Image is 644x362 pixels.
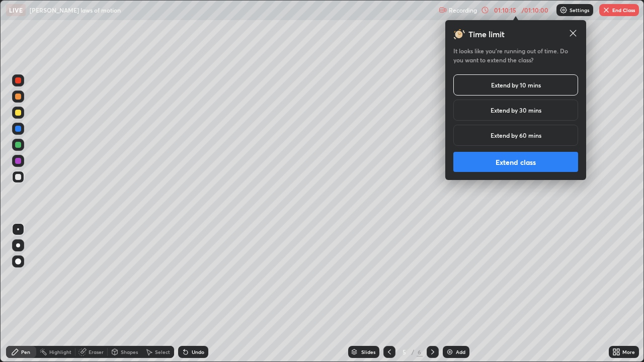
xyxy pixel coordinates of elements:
[89,349,104,354] div: Eraser
[602,6,610,14] img: end-class-cross
[491,106,541,115] h5: Extend by 30 mins
[121,349,138,354] div: Shapes
[559,6,568,14] img: class-settings-icons
[9,6,23,14] p: LIVE
[439,6,447,14] img: recording.375f2c34.svg
[519,7,550,13] div: / 01:10:00
[361,349,375,354] div: Slides
[417,347,423,356] div: 6
[491,80,541,89] h5: Extend by 10 mins
[49,349,71,354] div: Highlight
[491,131,541,140] h5: Extend by 60 mins
[21,349,30,354] div: Pen
[491,7,519,13] div: 01:10:15
[399,349,410,355] div: 5
[599,4,639,16] button: End Class
[446,348,454,356] img: add-slide-button
[453,152,578,172] button: Extend class
[453,46,578,64] h5: It looks like you’re running out of time. Do you want to extend the class?
[449,7,477,14] p: Recording
[192,349,204,354] div: Undo
[570,8,589,13] p: Settings
[622,349,635,354] div: More
[412,349,415,355] div: /
[155,349,170,354] div: Select
[456,349,465,354] div: Add
[468,28,505,40] h3: Time limit
[30,6,121,14] p: [PERSON_NAME] laws of motion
